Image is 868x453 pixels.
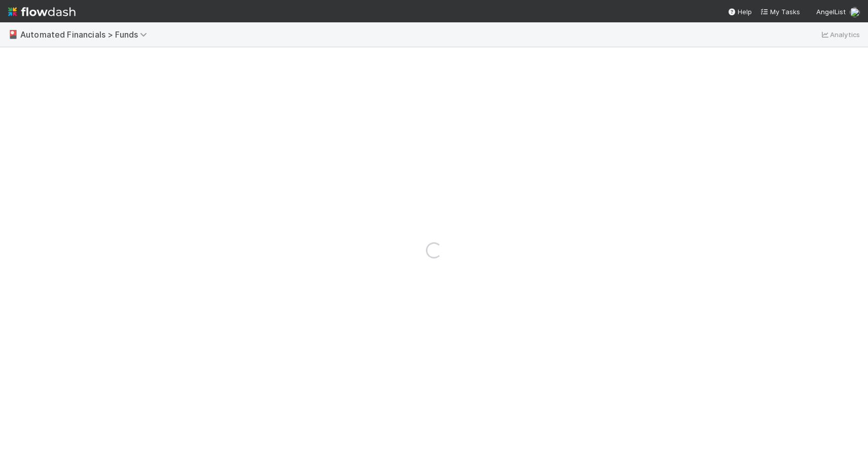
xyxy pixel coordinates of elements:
[816,8,846,16] span: AngelList
[20,29,152,40] span: Automated Financials > Funds
[760,8,800,16] span: My Tasks
[728,7,752,17] div: Help
[8,3,76,20] img: logo-inverted-e16ddd16eac7371096b0.svg
[850,7,860,17] img: avatar_5ff1a016-d0ce-496a-bfbe-ad3802c4d8a0.png
[8,30,18,39] span: 🎴
[760,7,800,17] a: My Tasks
[820,28,860,41] a: Analytics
